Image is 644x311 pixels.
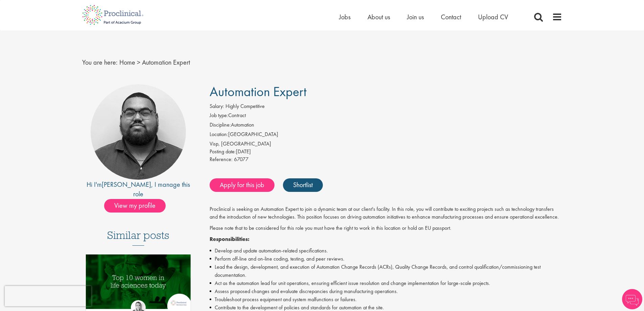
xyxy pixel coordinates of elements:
[210,140,562,148] div: Visp, [GEOGRAPHIC_DATA]
[210,255,562,263] li: Perform off-line and on-line coding, testing, and peer reviews.
[5,286,91,306] iframe: reCAPTCHA
[210,263,562,279] li: Lead the design, development, and execution of Automation Change Records (ACRs), Quality Change R...
[210,247,562,255] li: Develop and update automation-related specifications.
[119,58,135,67] a: breadcrumb link
[622,289,642,309] img: Chatbot
[82,58,118,67] span: You are here:
[210,131,228,138] label: Location:
[210,178,275,192] a: Apply for this job
[478,13,508,21] a: Upload CV
[86,254,191,309] img: Top 10 women in life sciences today
[104,199,166,213] span: View my profile
[283,178,323,192] a: Shortlist
[407,13,424,21] a: Join us
[210,121,562,131] li: Automation
[210,156,233,163] label: Reference:
[441,13,461,21] a: Contact
[225,103,265,110] span: Highly Competitive
[142,58,190,67] span: Automation Expert
[107,229,169,246] h3: Similar posts
[210,148,562,156] div: [DATE]
[210,295,562,304] li: Troubleshoot process equipment and system malfunctions or failures.
[234,156,248,163] span: 67077
[82,180,195,199] div: Hi I'm , I manage this role
[210,287,562,295] li: Assess proposed changes and evaluate discrepancies during manufacturing operations.
[91,84,186,180] img: imeage of recruiter Ashley Bennett
[210,121,231,129] label: Discipline:
[210,236,249,243] strong: Responsibilities:
[102,180,151,189] a: [PERSON_NAME]
[210,205,562,221] p: Proclinical is seeking an Automation Expert to join a dynamic team at our client's facility. In t...
[210,224,562,232] p: Please note that to be considered for this role you must have the right to work in this location ...
[210,83,307,100] span: Automation Expert
[210,103,224,110] label: Salary:
[339,13,351,21] a: Jobs
[210,131,562,140] li: [GEOGRAPHIC_DATA]
[210,279,562,287] li: Act as the automation lead for unit operations, ensuring efficient issue resolution and change im...
[210,112,228,119] label: Job type:
[137,58,140,67] span: >
[367,13,390,21] a: About us
[210,148,236,155] span: Posting date:
[210,112,562,121] li: Contract
[104,200,172,209] a: View my profile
